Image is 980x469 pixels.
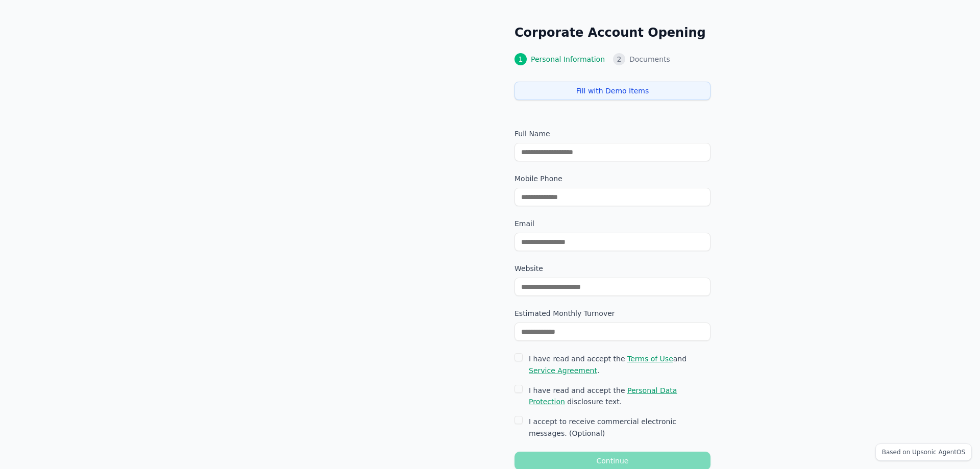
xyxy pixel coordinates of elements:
[514,24,710,41] h2: Corporate Account Opening
[514,263,710,274] label: Website
[627,355,673,363] span: Terms of Use
[629,54,670,64] span: Documents
[529,416,710,439] label: I accept to receive commercial electronic messages. (Optional)
[514,53,527,65] div: 1
[529,366,597,375] span: Service Agreement
[514,129,710,139] label: Full Name
[529,385,710,408] label: I have read and accept the disclosure text.
[514,82,710,100] button: Fill with Demo Items
[529,353,710,377] label: I have read and accept the and .
[514,174,710,184] label: Mobile Phone
[613,53,625,65] div: 2
[226,58,461,411] img: Agentized Fintech Branding
[514,308,710,318] label: Estimated Monthly Turnover
[531,54,605,64] span: Personal Information
[514,218,710,229] label: Email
